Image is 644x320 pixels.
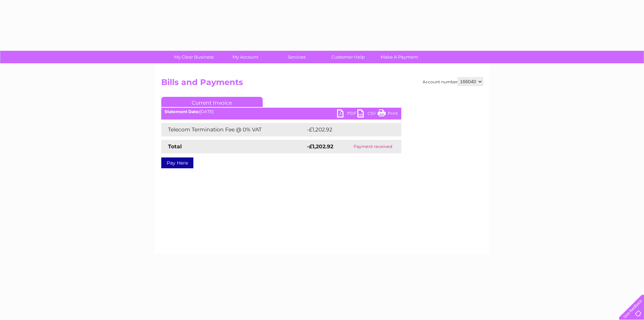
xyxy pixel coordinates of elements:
[337,109,357,119] a: PDF
[168,143,182,150] strong: Total
[161,109,401,114] div: [DATE]
[161,123,305,136] td: Telecom Termination Fee @ 0% VAT
[372,51,427,63] a: Make A Payment
[165,109,199,114] b: Statement Date:
[269,51,325,63] a: Services
[378,109,398,119] a: Print
[357,109,378,119] a: CSV
[307,143,333,150] strong: -£1,202.92
[320,51,376,63] a: Customer Help
[423,78,483,86] div: Account number
[161,97,263,107] a: Current Invoice
[166,51,222,63] a: My Clear Business
[161,78,483,90] h2: Bills and Payments
[161,157,193,168] a: Pay Here
[345,140,401,153] td: Payment received
[217,51,273,63] a: My Account
[305,123,391,136] td: -£1,202.92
